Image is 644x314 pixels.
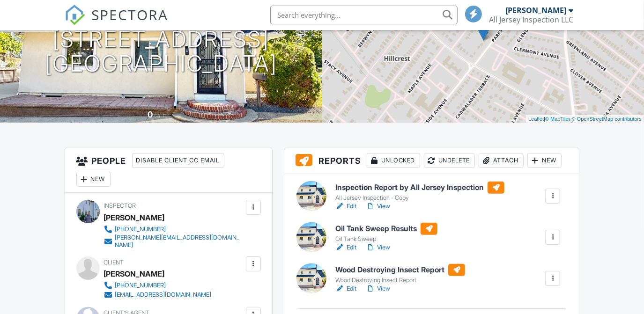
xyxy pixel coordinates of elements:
a: SPECTORA [65,13,169,32]
div: Unlocked [367,153,420,168]
h6: Inspection Report by All Jersey Inspection [335,182,504,194]
div: Disable Client CC Email [132,153,224,168]
a: © OpenStreetMap contributors [572,116,642,122]
div: All Jersey Inspection LLC [489,15,574,24]
a: View [366,284,390,293]
span: sq. ft. [154,112,167,119]
div: Wood Destroying Insect Report [335,277,465,284]
span: Client [104,259,124,266]
h3: Reports [284,147,579,174]
a: Oil Tank Sweep Results Oil Tank Sweep [335,223,437,243]
h3: People [65,147,272,193]
a: View [366,243,390,252]
a: Inspection Report by All Jersey Inspection All Jersey Inspection - Copy [335,182,504,202]
div: [PERSON_NAME] [104,211,165,225]
a: Edit [335,202,356,211]
a: © MapTiler [545,116,570,122]
a: Edit [335,243,356,252]
div: [PERSON_NAME][EMAIL_ADDRESS][DOMAIN_NAME] [115,234,244,249]
h1: [STREET_ADDRESS] [GEOGRAPHIC_DATA] [45,27,277,77]
a: View [366,202,390,211]
a: Wood Destroying Insect Report Wood Destroying Insect Report [335,264,465,285]
a: [PERSON_NAME][EMAIL_ADDRESS][DOMAIN_NAME] [104,234,244,249]
div: [PHONE_NUMBER] [115,282,166,289]
div: 0 [148,110,153,119]
div: All Jersey Inspection - Copy [335,194,504,202]
div: New [76,172,111,187]
div: [PERSON_NAME] [506,6,567,15]
a: Leaflet [528,116,544,122]
h6: Wood Destroying Insect Report [335,264,465,276]
div: [PHONE_NUMBER] [115,226,166,233]
div: Oil Tank Sweep [335,235,437,243]
div: [PERSON_NAME] [104,267,165,281]
span: Inspector [104,202,136,209]
input: Search everything... [270,6,458,24]
a: Edit [335,284,356,293]
div: New [527,153,562,168]
a: [EMAIL_ADDRESS][DOMAIN_NAME] [104,290,212,299]
div: Undelete [424,153,475,168]
div: [EMAIL_ADDRESS][DOMAIN_NAME] [115,291,212,299]
a: [PHONE_NUMBER] [104,225,244,234]
h6: Oil Tank Sweep Results [335,223,437,235]
span: SPECTORA [92,5,169,24]
div: Attach [479,153,524,168]
div: | [526,115,644,123]
a: [PHONE_NUMBER] [104,281,212,290]
img: The Best Home Inspection Software - Spectora [65,5,85,25]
